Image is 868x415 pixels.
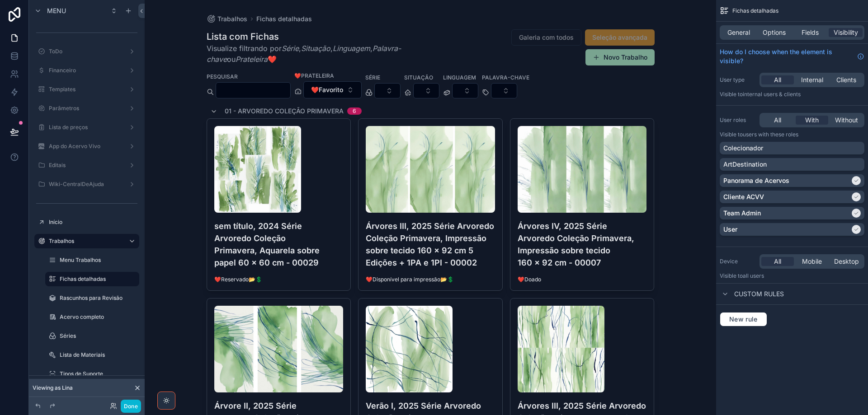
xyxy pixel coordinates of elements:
label: Séries [60,332,137,340]
label: Trabalhos [49,238,121,245]
a: Início [34,215,139,229]
span: Custom rules [734,289,784,298]
label: Lista de Materiais [60,351,137,359]
a: Acervo completo [45,310,139,324]
span: Fichas detalhadas [732,7,778,14]
span: Viewing as Lina [33,384,73,392]
span: With [805,116,819,125]
span: Fields [802,28,819,37]
span: Without [835,116,858,125]
a: Menu Trabalhos [45,253,139,267]
span: Users with these roles [743,131,798,138]
a: Financeiro [34,63,139,78]
label: Financeiro [49,67,125,74]
label: Device [720,258,756,265]
a: Templates [34,82,139,97]
label: Editais [49,162,125,169]
p: User [723,225,737,234]
a: Rascunhos para Revisão [45,291,139,305]
a: Lista de Materiais [45,348,139,362]
span: Clients [836,75,856,84]
a: ToDo [34,44,139,59]
label: Rascunhos para Revisão [60,294,137,302]
span: New rule [726,315,761,323]
span: Menu [47,6,66,15]
label: Lista de preços [49,124,125,131]
button: Done [121,400,141,413]
p: Panorama de Acervos [723,176,789,185]
label: Tipos de Suporte [60,370,137,378]
span: All [774,257,781,266]
p: Visible to [720,272,864,280]
span: Mobile [802,257,822,266]
span: General [727,28,750,37]
a: Séries [45,329,139,343]
a: Editais [34,158,139,173]
label: Parâmetros [49,105,125,112]
span: Internal users & clients [743,91,801,98]
a: Tipos de Suporte [45,367,139,381]
p: Cliente ACVV [723,192,764,201]
p: ArtDestination [723,160,767,169]
label: Wiki-CentralDeAjuda [49,181,125,188]
a: App do Acervo Vivo [34,139,139,154]
label: Início [49,219,137,226]
label: User roles [720,117,756,124]
a: How do I choose when the element is visible? [720,47,864,65]
button: New rule [720,312,767,326]
label: App do Acervo Vivo [49,143,125,150]
label: Templates [49,86,125,93]
a: Fichas detalhadas [45,272,139,286]
span: Options [763,28,786,37]
span: Desktop [834,257,859,266]
a: Lista de preços [34,120,139,135]
a: Wiki-CentralDeAjuda [34,177,139,191]
label: Acervo completo [60,313,137,321]
span: Internal [801,75,823,84]
p: Visible to [720,91,864,98]
p: Team Admin [723,209,761,218]
a: Parâmetros [34,101,139,116]
label: Fichas detalhadas [60,275,134,283]
label: Menu Trabalhos [60,256,137,264]
span: All [774,75,781,84]
span: How do I choose when the element is visible? [720,47,854,65]
span: All [774,116,781,125]
p: Visible to [720,131,864,138]
a: Trabalhos [34,234,139,248]
span: Visibility [834,28,858,37]
label: User type [720,76,756,84]
label: ToDo [49,48,125,55]
p: Colecionador [723,144,763,153]
span: all users [743,272,764,279]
